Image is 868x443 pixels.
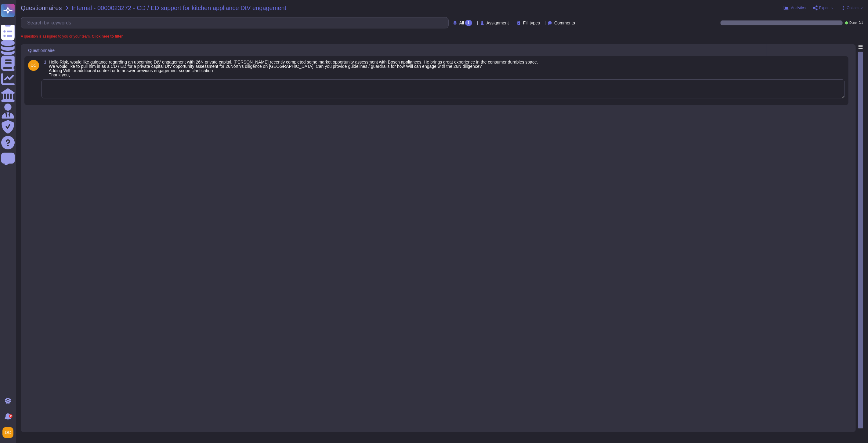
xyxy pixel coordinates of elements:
[819,6,830,10] span: Export
[28,48,55,53] span: Questionnaire
[791,6,806,10] span: Analytics
[42,60,46,64] span: 1
[91,34,123,38] b: Click here to filter
[49,60,538,77] span: Hello Risk, would like guidance regarding an upcoming DtV engagement with 26N private capital. [P...
[2,427,13,438] img: user
[1,426,18,439] button: user
[459,21,464,25] span: All
[784,5,806,10] button: Analytics
[523,21,540,25] span: Fill types
[9,414,13,418] div: 9+
[72,5,287,11] span: Internal - 0000023272 - CD / ED support for kitchen appliance DtV engagement
[21,35,123,38] span: A question is assigned to you or your team.
[554,21,575,25] span: Comments
[859,21,863,24] span: 0 / 1
[21,5,62,11] span: Questionnaires
[486,21,509,25] span: Assignment
[847,6,859,10] span: Options
[849,21,858,24] span: Done:
[465,20,472,26] div: 1
[28,60,39,71] img: user
[24,17,448,28] input: Search by keywords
